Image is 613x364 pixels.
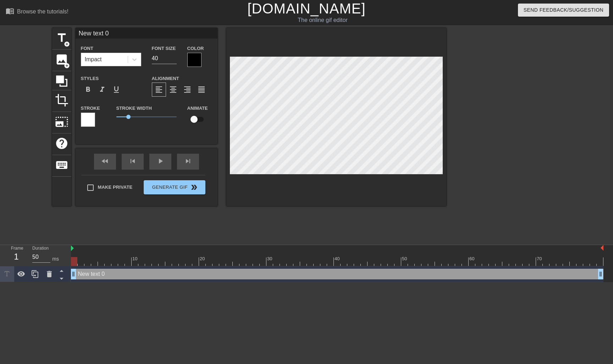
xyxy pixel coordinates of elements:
[6,245,27,266] div: Frame
[187,105,208,112] label: Animate
[200,255,206,262] div: 20
[469,255,476,262] div: 60
[112,85,121,94] span: format_underline
[55,158,68,172] span: keyboard
[247,1,365,16] a: [DOMAIN_NAME]
[55,115,68,129] span: photo_size_select_large
[156,157,165,165] span: play_arrow
[55,137,68,150] span: help
[81,105,100,112] label: Stroke
[152,75,179,82] label: Alignment
[537,255,543,262] div: 70
[155,85,163,94] span: format_align_left
[524,6,603,15] span: Send Feedback/Suggestion
[84,85,92,94] span: format_bold
[128,157,137,165] span: skip_previous
[184,157,192,165] span: skip_next
[267,255,274,262] div: 30
[597,271,604,278] span: drag_handle
[11,250,22,263] div: 1
[70,271,77,278] span: drag_handle
[55,31,68,45] span: title
[169,85,177,94] span: format_align_center
[17,8,68,15] div: Browse the tutorials!
[81,45,93,52] label: Font
[132,255,139,262] div: 10
[208,16,437,24] div: The online gif editor
[116,105,152,112] label: Stroke Width
[183,85,192,94] span: format_align_right
[64,63,70,69] span: add_circle
[518,4,609,17] button: Send Feedback/Suggestion
[55,53,68,66] span: image
[197,85,206,94] span: format_align_justify
[52,255,59,263] div: ms
[187,45,204,52] label: Color
[81,75,99,82] label: Styles
[147,183,202,192] span: Generate Gif
[335,255,341,262] div: 40
[152,45,176,52] label: Font Size
[601,245,603,251] img: bound-end.png
[85,55,102,64] div: Impact
[98,184,133,191] span: Make Private
[98,85,106,94] span: format_italic
[55,93,68,107] span: crop
[6,7,68,18] a: Browse the tutorials!
[101,157,109,165] span: fast_rewind
[190,183,198,192] span: double_arrow
[402,255,408,262] div: 50
[64,41,70,47] span: add_circle
[144,180,205,194] button: Generate Gif
[6,7,14,15] span: menu_book
[32,246,49,251] label: Duration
